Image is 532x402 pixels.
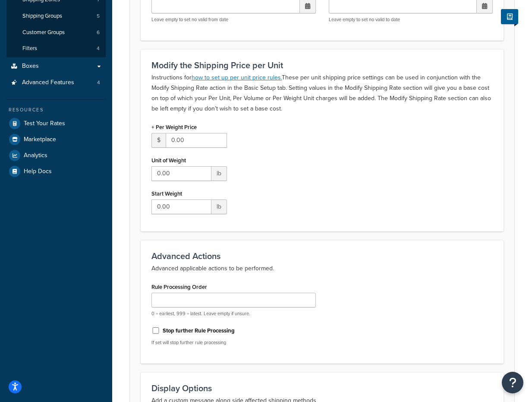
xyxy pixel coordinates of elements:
a: Shipping Groups5 [6,8,106,24]
a: Boxes [6,58,106,74]
span: Filters [22,45,37,52]
a: Help Docs [6,164,106,179]
h3: Modify the Shipping Price per Unit [151,60,493,70]
span: Shipping Groups [22,13,62,20]
a: Test Your Rates [6,116,106,131]
label: Rule Processing Order [151,284,207,290]
span: Advanced Features [22,79,74,86]
span: Boxes [22,63,39,70]
button: Open Resource Center [502,372,523,393]
span: lb [211,199,227,214]
label: Unit of Weight [151,157,186,164]
span: lb [211,166,227,181]
span: Help Docs [24,168,52,175]
h3: Display Options [151,383,493,393]
h3: Advanced Actions [151,251,493,261]
p: Leave empty to set no valid to date [329,16,493,23]
span: 5 [97,13,100,20]
label: + Per Weight Price [151,124,197,130]
label: Stop further Rule Processing [163,327,235,335]
li: Customer Groups [6,25,106,41]
span: $ [151,133,166,148]
span: Test Your Rates [24,120,65,127]
li: Shipping Groups [6,8,106,24]
p: 0 = earliest, 999 = latest. Leave empty if unsure. [151,310,316,317]
li: Advanced Features [6,75,106,91]
span: 6 [97,29,100,36]
li: Filters [6,41,106,57]
a: Advanced Features4 [6,75,106,91]
label: Start Weight [151,190,182,197]
span: Marketplace [24,136,56,143]
a: Customer Groups6 [6,25,106,41]
p: If set will stop further rule processing [151,339,316,346]
span: 4 [97,79,100,86]
span: Customer Groups [22,29,65,36]
button: Show Help Docs [501,9,518,24]
a: how to set up per unit price rules. [192,73,282,82]
div: Resources [6,106,106,114]
a: Analytics [6,148,106,163]
p: Advanced applicable actions to be performed. [151,263,493,274]
p: Leave empty to set no valid from date [151,16,316,23]
a: Marketplace [6,132,106,147]
span: Analytics [24,152,47,159]
a: Filters4 [6,41,106,57]
span: 4 [97,45,100,52]
p: Instructions for These per unit shipping price settings can be used in conjunction with the Modif... [151,73,493,114]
